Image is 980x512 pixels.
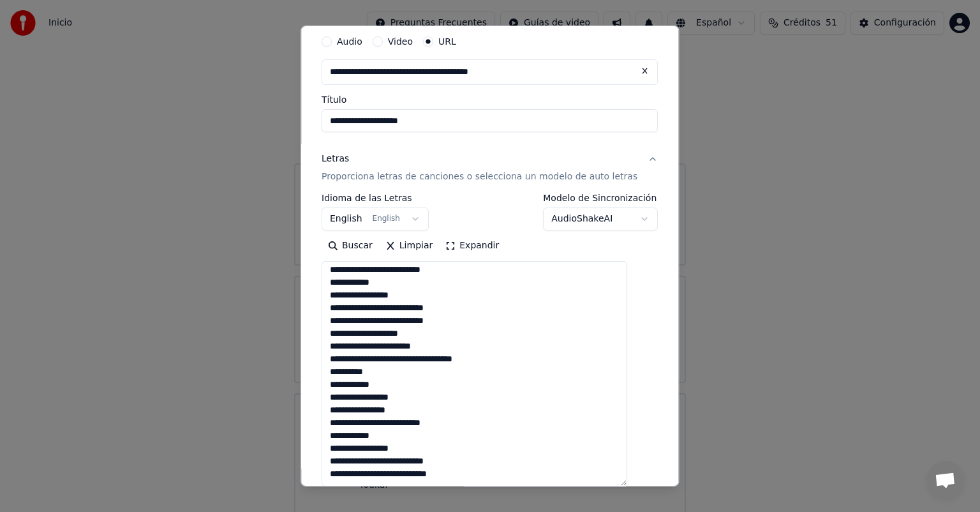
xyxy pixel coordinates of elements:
label: Idioma de las Letras [322,193,429,202]
button: Buscar [322,236,379,256]
label: Audio [337,37,362,46]
label: Modelo de Sincronización [544,193,658,202]
label: Título [322,95,658,104]
p: Proporciona letras de canciones o selecciona un modelo de auto letras [322,170,637,183]
label: Video [388,37,413,46]
button: LetrasProporciona letras de canciones o selecciona un modelo de auto letras [322,142,658,193]
div: Letras [322,153,349,165]
button: Expandir [440,236,506,256]
label: URL [438,37,456,46]
div: LetrasProporciona letras de canciones o selecciona un modelo de auto letras [322,193,658,497]
button: Limpiar [379,236,439,256]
